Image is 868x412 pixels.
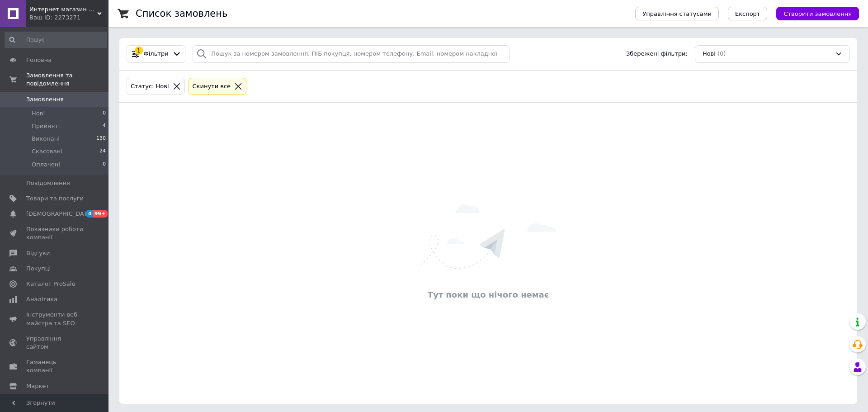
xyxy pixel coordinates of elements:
div: Cкинути все [191,82,233,91]
div: Статус: Нові [129,82,171,91]
span: Аналітика [26,295,57,303]
span: Управління статусами [642,10,712,17]
span: Каталог ProSale [26,280,75,288]
span: [DEMOGRAPHIC_DATA] [26,210,93,218]
span: Створити замовлення [783,10,852,17]
a: Створити замовлення [767,10,859,17]
span: Гаманець компанії [26,358,84,374]
span: Нові [703,50,716,58]
span: Скасовані [32,147,62,156]
span: Показники роботи компанії [26,225,84,242]
span: 24 [99,147,106,156]
input: Пошук за номером замовлення, ПІБ покупця, номером телефону, Email, номером накладної [193,45,510,63]
button: Управління статусами [635,7,719,20]
span: Фільтри [144,50,169,58]
span: Нові [32,109,45,118]
div: 1 [135,47,143,55]
span: 130 [96,135,106,143]
span: Маркет [26,382,49,390]
span: 4 [86,210,93,218]
span: Интернет магазин Домовой [29,5,97,14]
span: Інструменти веб-майстра та SEO [26,311,84,327]
span: 0 [103,109,106,118]
span: 0 [103,161,106,169]
span: Експорт [735,10,760,17]
span: Прийняті [32,122,60,130]
span: Покупці [26,265,51,273]
span: Товари та послуги [26,194,84,203]
span: Виконані [32,135,60,143]
span: Збережені фільтри: [626,50,688,58]
div: Тут поки що нічого немає [124,289,853,300]
span: 99+ [93,210,108,218]
span: Замовлення [26,95,64,104]
span: Відгуки [26,249,50,257]
span: Оплачені [32,161,60,169]
div: Ваш ID: 2273271 [29,14,108,22]
span: Замовлення та повідомлення [26,71,108,88]
span: Повідомлення [26,179,70,187]
span: 4 [103,122,106,130]
button: Створити замовлення [776,7,859,20]
button: Експорт [728,7,768,20]
span: (0) [717,50,726,57]
span: Головна [26,56,52,64]
input: Пошук [5,32,107,48]
h1: Список замовлень [136,8,227,19]
span: Управління сайтом [26,335,84,351]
